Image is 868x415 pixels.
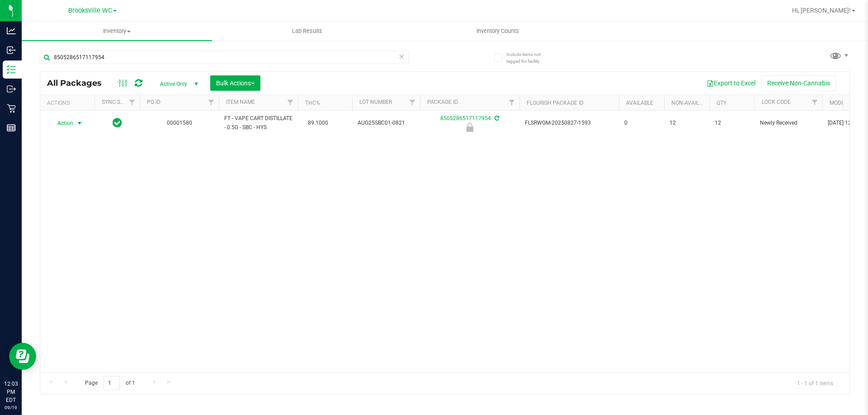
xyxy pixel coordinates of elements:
input: Search Package ID, Item Name, SKU, Lot or Part Number... [40,51,409,64]
span: Lab Results [280,27,335,35]
button: Bulk Actions [210,75,260,91]
span: Action [49,117,74,130]
span: All Packages [47,78,111,88]
span: 89.1000 [303,117,333,130]
span: Bulk Actions [216,79,255,87]
inline-svg: Reports [7,123,16,132]
span: Page of 1 [77,376,142,390]
a: Filter [283,95,298,110]
span: Inventory [22,27,212,35]
inline-svg: Retail [7,104,16,113]
a: Filter [505,95,519,110]
a: Filter [807,95,822,110]
a: Lock Code [762,99,791,105]
a: Flourish Package ID [527,100,584,106]
inline-svg: Inventory [7,65,16,74]
span: In Sync [113,117,122,129]
a: 00001580 [167,120,192,126]
button: Receive Non-Cannabis [761,75,836,91]
inline-svg: Outbound [7,84,16,93]
a: Lot Number [359,99,392,105]
a: Package ID [427,99,458,105]
a: Inventory [22,22,212,41]
a: Lab Results [212,22,402,41]
span: 1 - 1 of 1 items [790,376,840,390]
a: 8505286517117954 [440,115,491,121]
span: Inventory Counts [464,27,531,35]
iframe: Resource center [9,343,36,370]
span: FT - VAPE CART DISTILLATE - 0.5G - SBC - HYS [224,114,292,131]
span: Brooksville WC [68,7,112,14]
span: select [74,117,85,130]
span: Hi, [PERSON_NAME]! [792,7,851,14]
input: 1 [104,376,120,390]
inline-svg: Analytics [7,26,16,35]
span: FLSRWGM-20250827-1593 [525,119,613,127]
span: Newly Received [760,119,817,127]
button: Export to Excel [701,75,761,91]
p: 09/19 [4,404,18,411]
a: Filter [405,95,420,110]
p: 12:03 PM EDT [4,380,18,404]
a: Item Name [226,99,255,105]
a: Non-Available [671,100,712,106]
span: AUG25SBC01-0821 [358,119,415,127]
span: Sync from Compliance System [493,115,499,121]
span: Include items not tagged for facility [506,51,552,65]
a: Qty [717,100,726,106]
a: Inventory Counts [402,22,593,41]
span: Clear [398,51,405,62]
span: 12 [715,119,749,127]
div: Actions [47,100,91,106]
a: THC% [305,100,320,106]
a: Filter [125,95,140,110]
span: 12 [670,119,704,127]
inline-svg: Inbound [7,46,16,55]
a: Available [626,100,653,106]
span: 0 [624,119,659,127]
a: Sync Status [102,99,137,105]
a: PO ID [147,99,160,105]
a: Filter [204,95,219,110]
div: Newly Received [419,123,521,132]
